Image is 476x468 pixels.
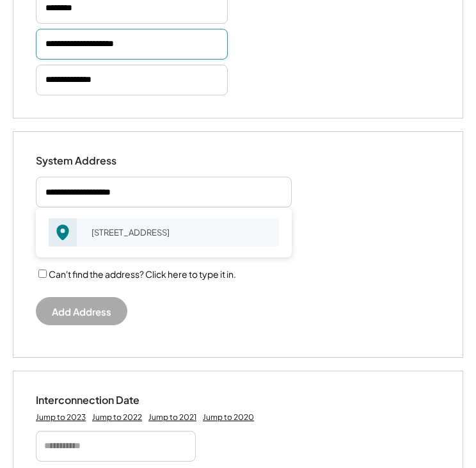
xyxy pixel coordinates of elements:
[49,268,236,280] label: Can't find the address? Click here to type it in.
[36,394,164,407] div: Interconnection Date
[36,412,86,423] div: Jump to 2023
[148,412,196,423] div: Jump to 2021
[203,412,254,423] div: Jump to 2020
[36,297,127,325] button: Add Address
[36,154,164,168] div: System Address
[83,223,279,241] div: [STREET_ADDRESS]
[92,412,142,423] div: Jump to 2022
